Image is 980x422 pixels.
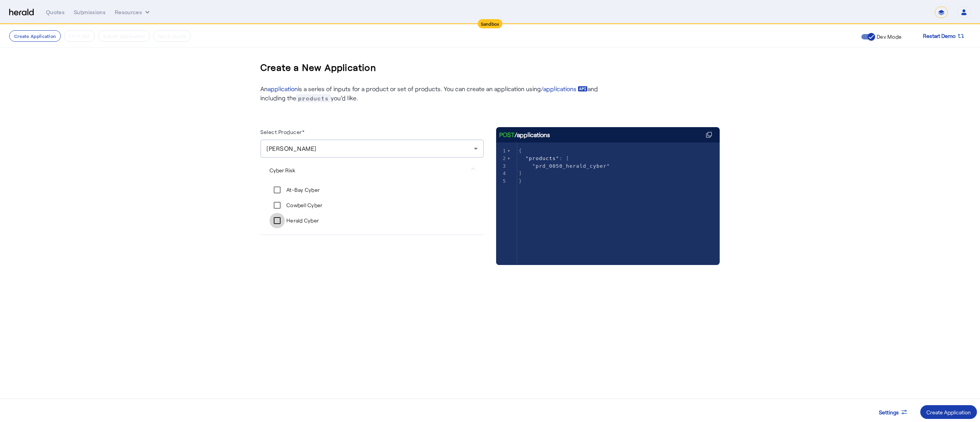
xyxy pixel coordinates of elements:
[526,155,559,161] span: "products"
[260,158,484,182] mat-expansion-panel-header: Cyber Risk
[260,55,376,80] h3: Create a New Application
[499,130,550,139] div: /applications
[285,186,320,194] label: At-Bay Cyber
[9,30,61,42] button: Create Application
[873,405,914,419] button: Settings
[519,155,570,161] span: : [
[269,166,465,174] mat-panel-title: Cyber Risk
[920,405,977,419] button: Create Application
[296,94,331,102] span: products
[496,162,507,170] div: 3
[496,127,720,250] herald-code-block: /applications
[285,217,319,224] label: Herald Cyber
[496,155,507,162] div: 2
[532,163,610,169] span: "prd_0050_herald_cyber"
[285,201,322,209] label: Cowbell Cyber
[260,182,484,234] div: Cyber Risk
[268,85,298,92] a: application
[519,178,522,184] span: }
[115,8,151,16] button: Resources dropdown menu
[74,8,106,16] div: Submissions
[541,84,588,93] a: /applications
[266,145,317,152] span: [PERSON_NAME]
[478,19,503,28] div: Sandbox
[499,130,514,139] span: POST
[64,30,95,42] button: Fill it Out
[917,29,971,43] button: Restart Demo
[923,31,955,41] span: Restart Demo
[9,9,34,16] img: Herald Logo
[496,177,507,185] div: 5
[875,33,902,41] label: Dev Mode
[260,84,605,103] p: An is a series of inputs for a product or set of products. You can create an application using an...
[496,147,507,155] div: 1
[98,30,150,42] button: Submit Application
[496,170,507,177] div: 4
[519,148,522,154] span: {
[519,170,522,176] span: ]
[260,129,304,135] label: Select Producer*
[879,408,899,416] span: Settings
[46,8,65,16] div: Quotes
[926,408,971,416] div: Create Application
[153,30,191,42] button: Get A Quote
